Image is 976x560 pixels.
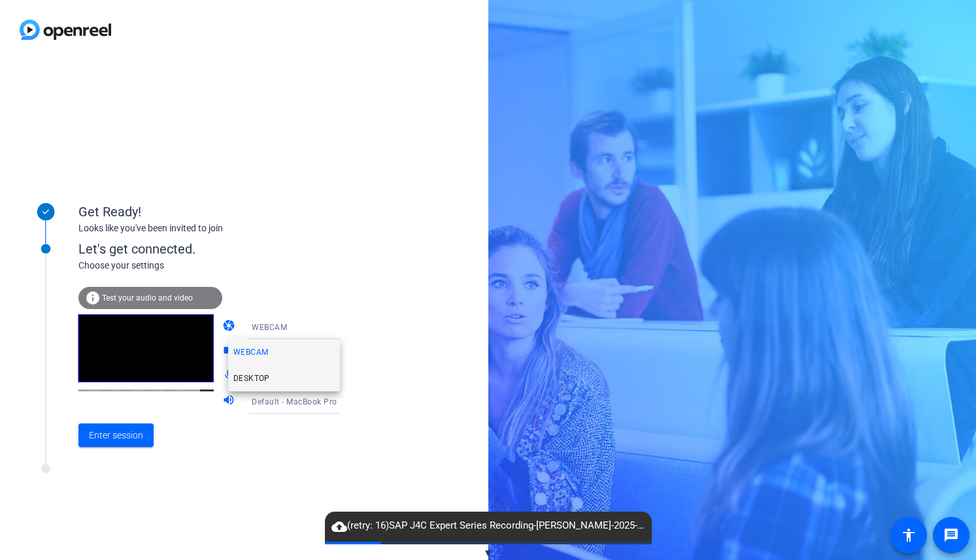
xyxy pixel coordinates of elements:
[233,344,268,360] span: WEBCAM
[325,518,652,534] span: (retry: 16) SAP J4C Expert Series Recording-[PERSON_NAME]-2025-09-04-19-37-38-719-0.webm
[483,547,493,559] span: ▼
[331,519,347,535] mat-icon: cloud_upload
[233,371,270,386] span: DESKTOP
